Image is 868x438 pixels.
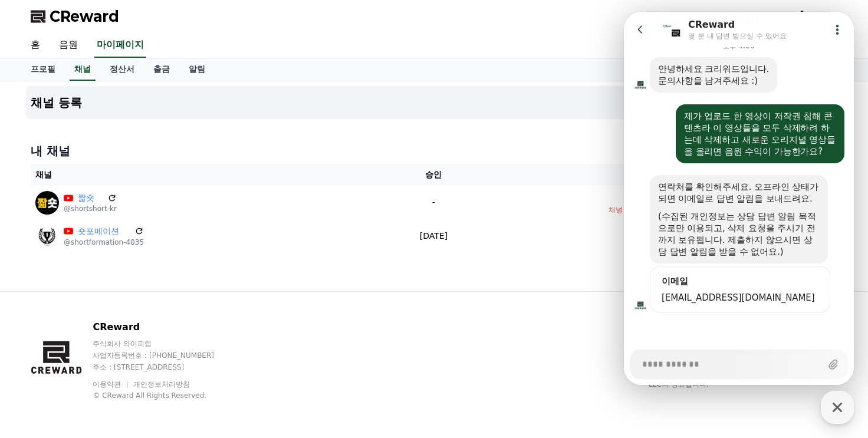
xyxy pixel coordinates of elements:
span: CReward [50,7,119,26]
img: 숏포메이션 [35,224,59,248]
a: CReward [31,7,119,26]
a: 채널 [70,58,96,81]
p: 주소 : [STREET_ADDRESS] [93,363,236,372]
p: @shortformation-4035 [64,238,144,247]
p: © CReward All Rights Reserved. [93,391,236,400]
p: CReward [93,320,236,334]
iframe: Channel chat [624,12,854,385]
h4: 내 채널 [31,143,837,159]
a: 홈 [21,33,50,58]
p: 주식회사 와이피랩 [93,339,236,348]
a: 음원 [50,33,87,58]
th: 채널 [31,164,379,186]
p: [DATE] [383,230,484,242]
a: 출금 [144,58,179,81]
a: 정산서 [100,58,144,81]
a: 프로필 [21,58,65,81]
p: - [383,196,484,209]
button: 채널 등록 [26,86,842,119]
a: 짧숏 [78,192,103,204]
a: 개인정보처리방침 [133,380,190,388]
p: 사업자등록번호 : [PHONE_NUMBER] [93,351,236,360]
a: 마이페이지 [94,33,146,58]
img: 짧숏 [35,191,59,215]
h4: 채널 등록 [31,96,82,109]
th: 상태 [489,164,837,186]
a: 이용약관 [93,380,130,388]
a: 숏포메이션 [78,225,130,238]
th: 승인 [379,164,489,186]
p: @shortshort-kr [64,204,117,213]
p: 채널 승인 기준 미달 (콘텐츠 부족) [494,205,833,215]
a: 알림 [179,58,215,81]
